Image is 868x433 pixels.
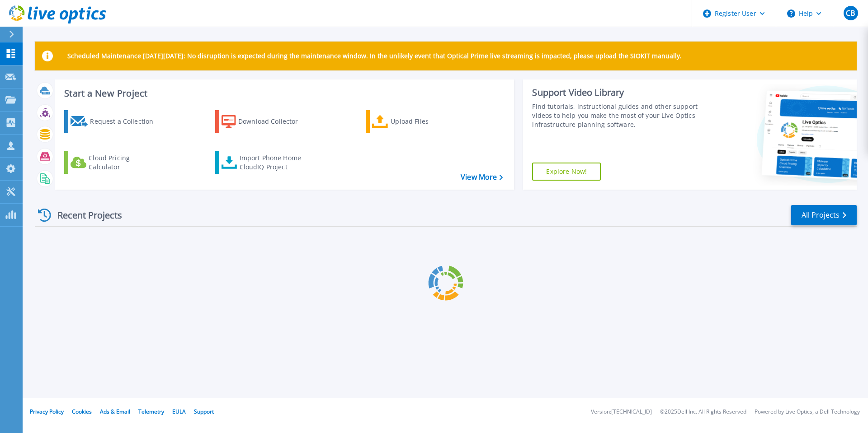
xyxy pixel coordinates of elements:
[240,154,310,172] div: Import Phone Home CloudIQ Project
[755,409,860,415] li: Powered by Live Optics, a Dell Technology
[67,52,682,60] p: Scheduled Maintenance [DATE][DATE]: No disruption is expected during the maintenance window. In t...
[532,163,601,181] a: Explore Now!
[366,110,467,133] a: Upload Files
[35,204,134,226] div: Recent Projects
[64,88,503,98] h3: Start a New Project
[532,102,702,129] div: Find tutorials, instructional guides and other support videos to help you make the most of your L...
[90,112,162,130] div: Request a Collection
[791,205,857,225] a: All Projects
[660,409,746,415] li: © 2025 Dell Inc. All Rights Reserved
[846,9,855,17] span: CB
[172,408,186,415] a: EULA
[89,154,161,172] div: Cloud Pricing Calculator
[391,112,463,130] div: Upload Files
[64,151,165,174] a: Cloud Pricing Calculator
[30,408,64,415] a: Privacy Policy
[238,112,311,130] div: Download Collector
[591,409,652,415] li: Version: [TECHNICAL_ID]
[194,408,214,415] a: Support
[215,110,316,133] a: Download Collector
[72,408,92,415] a: Cookies
[138,408,164,415] a: Telemetry
[64,110,165,133] a: Request a Collection
[461,173,503,182] a: View More
[100,408,130,415] a: Ads & Email
[532,87,702,98] div: Support Video Library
